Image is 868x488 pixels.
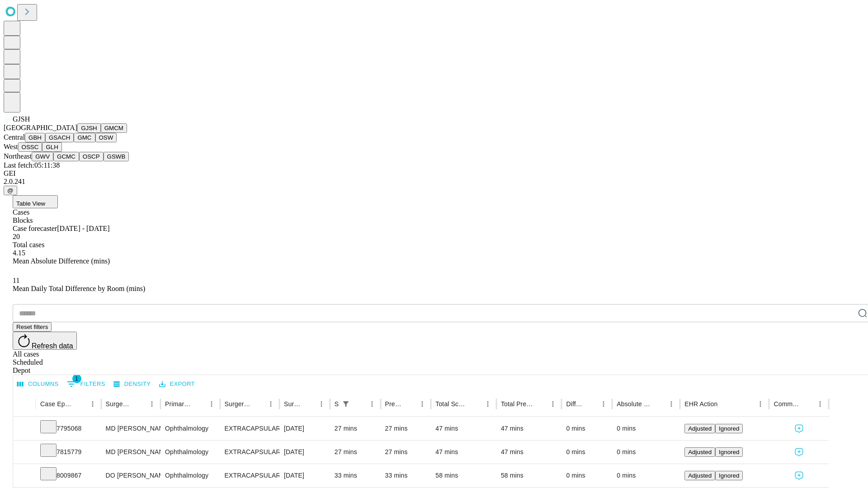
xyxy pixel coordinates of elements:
button: Menu [814,398,826,410]
button: Menu [86,398,99,410]
button: Expand [18,445,31,460]
button: GWV [32,152,53,161]
span: [DATE] - [DATE] [57,225,109,232]
div: 0 mins [617,464,675,487]
div: 58 mins [435,464,492,487]
button: Adjusted [684,447,715,457]
button: Show filters [65,377,108,391]
div: EXTRACAPSULAR CATARACT REMOVAL WITH [MEDICAL_DATA] [225,464,275,487]
button: Select columns [15,377,61,391]
div: Surgery Date [284,400,302,408]
span: Last fetch: 05:11:38 [4,161,60,169]
span: Ignored [719,472,739,479]
div: Surgery Name [225,400,251,408]
span: [GEOGRAPHIC_DATA] [4,124,77,131]
div: Comments [774,400,800,408]
button: Sort [585,398,597,410]
div: 1 active filter [340,398,352,410]
span: Table View [16,200,45,207]
span: Ignored [719,449,739,455]
button: Table View [13,195,58,208]
span: Refresh data [32,342,73,350]
button: Menu [264,398,277,410]
div: 2.0.241 [4,178,864,186]
div: 27 mins [335,417,376,440]
div: 0 mins [617,417,675,440]
div: GEI [4,169,864,178]
button: GLH [42,142,61,152]
button: GMCM [101,123,127,133]
span: @ [7,187,14,194]
div: MD [PERSON_NAME] [106,441,156,464]
button: OSSC [18,142,42,152]
div: 7815779 [40,441,97,464]
span: Adjusted [688,472,712,479]
div: 47 mins [501,417,557,440]
div: EHR Action [684,400,717,408]
button: Sort [353,398,366,410]
span: Total cases [13,241,44,249]
div: DO [PERSON_NAME] [106,464,156,487]
button: Sort [403,398,416,410]
div: [DATE] [284,464,325,487]
span: Reset filters [16,324,48,330]
div: [DATE] [284,417,325,440]
button: OSW [95,133,117,142]
span: Case forecaster [13,225,57,232]
button: Sort [133,398,146,410]
button: GJSH [77,123,101,133]
button: Sort [469,398,481,410]
button: GBH [25,133,45,142]
button: Refresh data [13,332,77,350]
div: Ophthalmology [165,464,215,487]
div: 0 mins [617,441,675,464]
div: Surgeon Name [106,400,132,408]
button: GCMC [53,152,79,161]
span: 4.15 [13,249,25,257]
button: Sort [652,398,665,410]
button: Adjusted [684,424,715,433]
span: Adjusted [688,449,712,455]
div: 47 mins [501,441,557,464]
div: Ophthalmology [165,441,215,464]
button: Expand [18,468,31,484]
button: Expand [18,421,31,437]
button: Density [111,377,153,391]
button: Menu [665,398,678,410]
div: Ophthalmology [165,417,215,440]
button: Sort [534,398,547,410]
button: Sort [74,398,86,410]
span: Central [4,133,25,141]
span: West [4,143,18,150]
button: Sort [252,398,264,410]
div: Total Scheduled Duration [435,400,468,408]
div: Case Epic Id [40,400,73,408]
div: Absolute Difference [617,400,651,408]
span: 11 [13,277,19,284]
div: EXTRACAPSULAR CATARACT REMOVAL WITH [MEDICAL_DATA] [225,441,275,464]
button: GSACH [45,133,74,142]
button: Sort [193,398,205,410]
button: Sort [718,398,731,410]
div: Scheduled In Room Duration [335,400,339,408]
div: 27 mins [335,441,376,464]
button: @ [4,186,17,195]
span: 20 [13,233,20,240]
div: 0 mins [566,417,608,440]
div: 47 mins [435,441,492,464]
span: 1 [72,374,81,383]
button: Menu [416,398,429,410]
button: Show filters [340,398,352,410]
span: Adjusted [688,425,712,432]
div: Difference [566,400,584,408]
button: Ignored [715,471,743,480]
button: Menu [547,398,559,410]
div: 8009867 [40,464,97,487]
button: GMC [74,133,95,142]
button: Menu [146,398,158,410]
div: 0 mins [566,464,608,487]
div: 0 mins [566,441,608,464]
button: Sort [302,398,315,410]
button: Menu [366,398,378,410]
div: 33 mins [385,464,427,487]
